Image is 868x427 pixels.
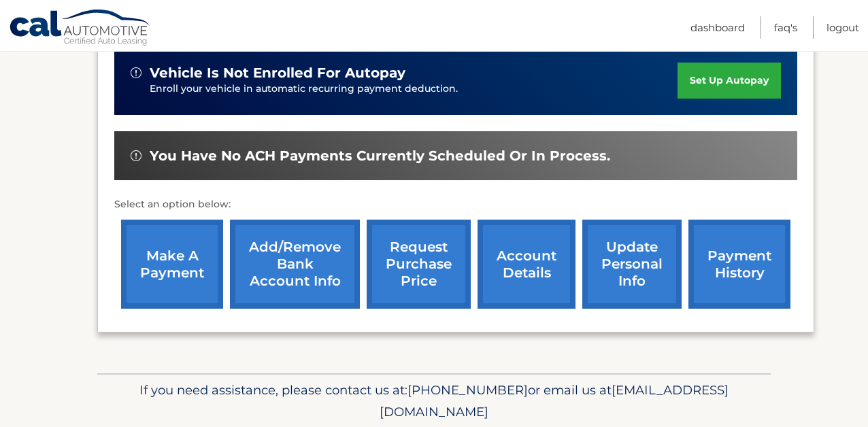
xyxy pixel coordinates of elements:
p: Select an option below: [114,197,797,213]
p: If you need assistance, please contact us at: or email us at [106,379,762,423]
span: [PHONE_NUMBER] [407,382,528,398]
a: Cal Automotive [9,9,152,48]
a: make a payment [121,220,223,309]
a: account details [478,220,575,309]
span: You have no ACH payments currently scheduled or in process. [150,148,610,165]
a: Logout [827,16,859,39]
img: alert-white.svg [131,67,141,78]
span: vehicle is not enrolled for autopay [150,65,405,82]
a: update personal info [582,220,682,309]
a: set up autopay [678,63,781,99]
a: Dashboard [690,16,745,39]
a: request purchase price [367,220,471,309]
img: alert-white.svg [131,150,141,161]
span: [EMAIL_ADDRESS][DOMAIN_NAME] [380,382,729,420]
a: Add/Remove bank account info [230,220,360,309]
a: FAQ's [774,16,797,39]
a: payment history [688,220,790,309]
p: Enroll your vehicle in automatic recurring payment deduction. [150,82,678,97]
